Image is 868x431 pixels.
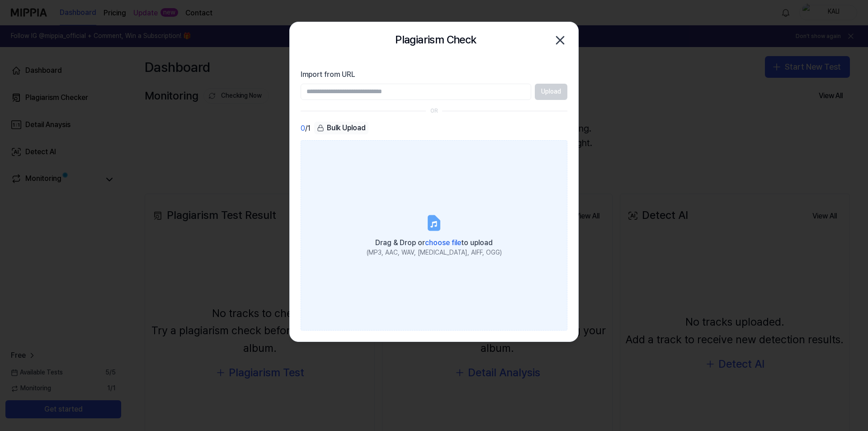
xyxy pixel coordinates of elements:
div: OR [430,107,438,115]
label: Import from URL [301,69,567,80]
span: 0 [301,123,305,134]
span: Drag & Drop or to upload [375,238,493,247]
h2: Plagiarism Check [395,31,476,48]
div: (MP3, AAC, WAV, [MEDICAL_DATA], AIFF, OGG) [367,248,502,257]
span: choose file [425,238,461,247]
div: / 1 [301,122,311,135]
button: Bulk Upload [314,122,368,135]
